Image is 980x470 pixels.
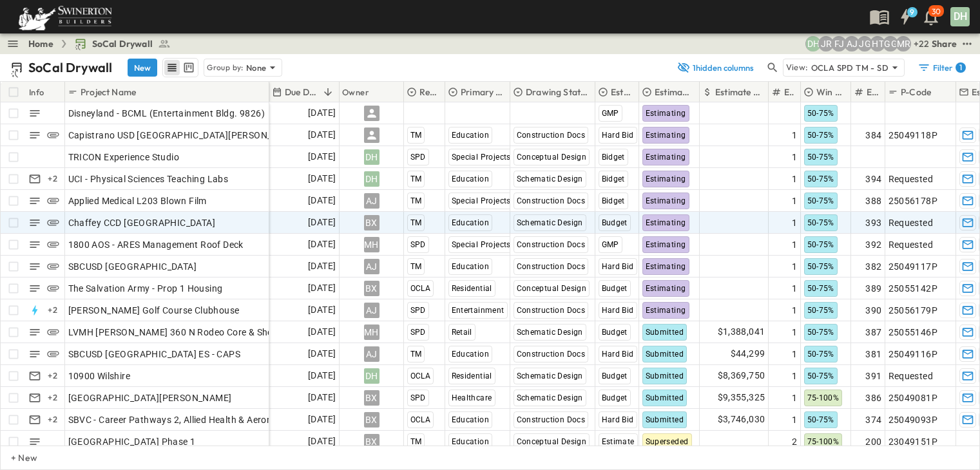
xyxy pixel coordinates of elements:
span: [DATE] [308,237,336,252]
h6: 1 [959,62,962,73]
span: TM [410,350,422,359]
span: Construction Docs [517,306,586,315]
span: 50-75% [807,284,834,293]
span: 381 [865,348,881,361]
span: 1 [792,348,797,361]
span: 389 [865,282,881,295]
button: Sort [321,85,335,99]
span: $3,746,030 [718,412,765,427]
span: 1 [792,173,797,185]
span: SPD [410,240,426,249]
p: + New [11,451,19,464]
p: 30 [932,6,941,17]
div: Jorge Garcia (jorgarcia@swinerton.com) [857,36,872,52]
span: Education [452,174,490,183]
span: 50-75% [807,262,834,271]
span: UCI - Physical Sciences Teaching Labs [68,173,229,185]
span: 50-75% [807,153,834,162]
span: [DATE] [308,171,336,186]
span: 1 [792,194,797,207]
p: + 22 [914,37,927,50]
span: Chaffey CCD [GEOGRAPHIC_DATA] [68,216,216,229]
span: TM [410,196,422,205]
div: + 2 [45,171,61,187]
span: 25049117P [889,260,938,273]
div: Info [26,82,65,102]
span: [DATE] [308,346,336,361]
span: Education [452,131,490,140]
span: Construction Docs [517,240,586,249]
span: 1 [792,151,797,164]
span: 50-75% [807,306,834,315]
span: 10900 Wilshire [68,370,131,382]
span: Bidget [602,153,625,162]
span: Submitted [646,393,684,402]
span: Submitted [646,350,684,359]
div: Daryll Hayward (daryll.hayward@swinerton.com) [805,36,821,52]
button: Filter1 [912,59,970,77]
span: Hard Bid [602,131,634,140]
p: SoCal Drywall [28,59,112,77]
div: Anthony Jimenez (anthony.jimenez@swinerton.com) [844,36,860,52]
span: 1 [792,370,797,382]
p: None [246,61,267,74]
div: MH [364,324,380,340]
div: + 2 [45,368,61,384]
span: Requested [889,370,934,382]
div: BX [364,412,380,428]
div: BX [364,281,380,296]
span: Education [452,437,490,446]
div: table view [162,58,198,77]
span: $9,355,325 [718,390,765,405]
span: [DATE] [308,281,336,296]
span: [DATE] [308,412,336,427]
span: Schematic Design [517,371,583,381]
span: TM [410,174,422,183]
span: $8,369,750 [718,368,765,383]
span: 25055142P [889,282,938,295]
span: 388 [865,194,881,207]
span: Conceptual Design [517,437,587,446]
span: TM [410,262,422,271]
p: Estimate Status [655,86,693,99]
span: [DATE] [308,127,336,142]
span: Special Projects [452,196,511,205]
span: Estimating [646,218,686,227]
div: Filter [918,61,966,74]
span: Bidget [602,196,625,205]
p: Estimate Number [867,86,878,99]
span: 2 [792,435,797,448]
div: + 2 [45,412,61,428]
span: 25049093P [889,413,938,426]
span: 25049081P [889,391,938,404]
span: Schematic Design [517,174,583,183]
span: TM [410,131,422,140]
span: 50-75% [807,328,834,337]
div: AJ [364,193,380,209]
span: 50-75% [807,109,834,118]
span: Applied Medical L203 Blown Film [68,194,207,207]
span: $1,388,041 [718,324,765,339]
span: Estimating [646,306,686,315]
span: [DATE] [308,324,336,339]
span: SoCal Drywall [92,37,153,50]
span: 387 [865,326,881,339]
span: SPD [410,328,426,337]
p: Group by: [207,61,244,74]
span: Superseded [646,437,689,446]
span: 50-75% [807,350,834,359]
span: 75-100% [807,393,840,402]
span: 386 [865,391,881,404]
span: Estimating [646,153,686,162]
span: 1 [792,260,797,273]
span: Residential [452,284,492,293]
div: DH [364,149,380,165]
span: Submitted [646,328,684,337]
div: AJ [364,346,380,362]
span: Submitted [646,371,684,381]
div: Owner [342,74,369,110]
span: Requested [889,216,934,229]
span: 1 [792,129,797,142]
div: Joshua Russell (joshua.russell@swinerton.com) [818,36,834,52]
span: 23049151P [889,435,938,448]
